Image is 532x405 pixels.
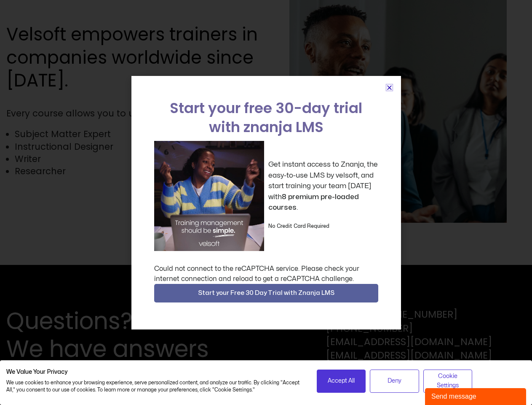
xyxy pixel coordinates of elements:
h2: Start your free 30-day trial with znanja LMS [154,99,378,137]
button: Start your Free 30 Day Trial with Znanja LMS [154,284,378,302]
img: a woman sitting at her laptop dancing [154,141,264,251]
p: We use cookies to enhance your browsing experience, serve personalized content, and analyze our t... [6,379,304,394]
a: Close [386,84,393,91]
div: Could not connect to the reCAPTCHA service. Please check your internet connection and reload to g... [154,264,378,284]
strong: 8 premium pre-loaded courses [268,193,359,211]
strong: No Credit Card Required [268,224,329,229]
span: Deny [388,376,401,386]
button: Accept all cookies [317,370,366,393]
span: Start your Free 30 Day Trial with Znanja LMS [198,288,334,298]
button: Deny all cookies [370,370,419,393]
p: Get instant access to Znanja, the easy-to-use LMS by velsoft, and start training your team [DATE]... [268,159,378,213]
h2: We Value Your Privacy [6,368,304,376]
span: Accept All [328,376,355,386]
button: Adjust cookie preferences [423,370,473,393]
span: Cookie Settings [429,372,467,391]
iframe: chat widget [425,386,528,405]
